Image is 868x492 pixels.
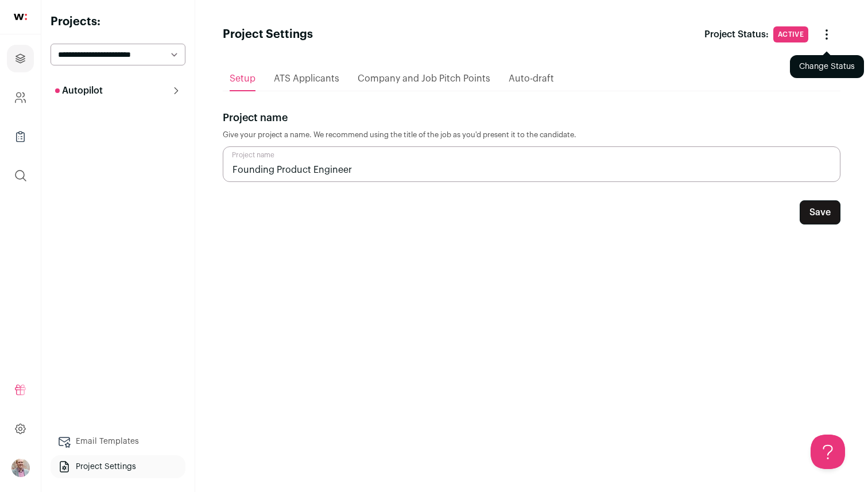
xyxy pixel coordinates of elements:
[223,26,313,42] h1: Project Settings
[51,14,185,30] h2: Projects:
[7,45,34,72] a: Projects
[223,146,840,182] input: Project name
[51,79,185,102] button: Autopilot
[51,430,185,453] a: Email Templates
[813,21,840,48] button: Change Status
[11,459,30,477] img: 190284-medium_jpg
[811,435,845,469] iframe: Help Scout Beacon - Open
[11,459,30,477] button: Open dropdown
[230,74,255,83] span: Setup
[274,67,339,90] a: ATS Applicants
[274,74,339,83] span: ATS Applicants
[800,200,840,224] button: Save
[7,84,34,111] a: Company and ATS Settings
[51,455,185,478] a: Project Settings
[704,28,769,41] p: Project Status:
[358,74,490,83] span: Company and Job Pitch Points
[223,110,840,126] p: Project name
[358,67,490,90] a: Company and Job Pitch Points
[509,74,554,83] span: Auto-draft
[55,84,103,98] p: Autopilot
[223,130,840,140] p: Give your project a name. We recommend using the title of the job as you'd present it to the cand...
[773,26,808,42] span: Active
[14,14,27,20] img: wellfound-shorthand-0d5821cbd27db2630d0214b213865d53afaa358527fdda9d0ea32b1df1b89c2c.svg
[790,55,864,78] div: Change Status
[509,67,554,90] a: Auto-draft
[7,123,34,150] a: Company Lists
